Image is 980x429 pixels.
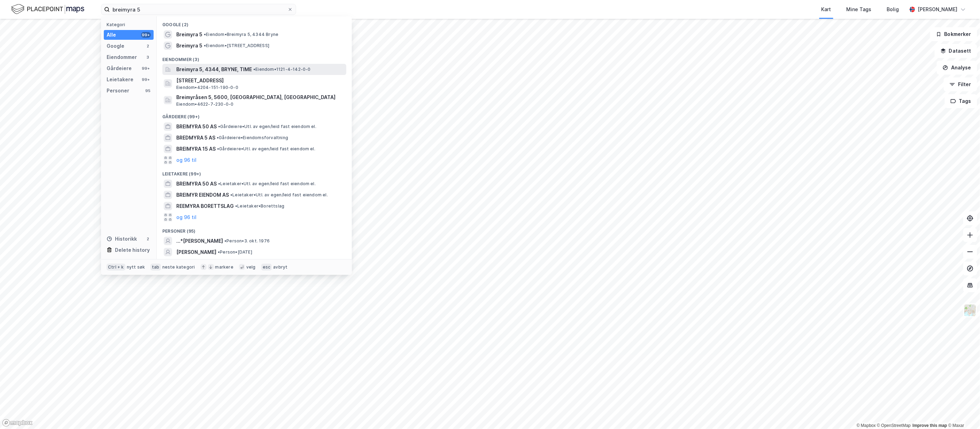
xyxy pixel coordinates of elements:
[176,85,238,90] span: Eiendom • 4204-151-190-0-0
[944,77,977,91] button: Filter
[261,264,272,271] div: esc
[217,135,219,140] span: •
[176,42,202,50] span: Breimyra 5
[145,88,151,93] div: 95
[107,64,132,73] div: Gårdeiere
[145,236,151,242] div: 2
[857,423,876,428] a: Mapbox
[204,32,278,37] span: Eiendom • Breimyra 5, 4344 Bryne
[141,66,151,71] div: 99+
[145,54,151,60] div: 3
[215,264,233,270] div: markere
[107,42,124,50] div: Google
[918,5,958,14] div: [PERSON_NAME]
[176,93,344,101] span: Breimyråsen 5, 5600, [GEOGRAPHIC_DATA], [GEOGRAPHIC_DATA]
[141,32,151,38] div: 99+
[913,423,947,428] a: Improve this map
[2,419,33,427] a: Mapbox homepage
[204,32,206,37] span: •
[110,4,287,15] input: Søk på adresse, matrikkel, gårdeiere, leietakere eller personer
[176,76,344,85] span: [STREET_ADDRESS]
[273,264,287,270] div: avbryt
[877,423,911,428] a: OpenStreetMap
[107,53,137,61] div: Eiendommer
[176,248,216,256] span: [PERSON_NAME]
[218,181,220,186] span: •
[235,203,237,209] span: •
[253,67,255,72] span: •
[176,237,223,245] span: ...*[PERSON_NAME]
[157,108,352,121] div: Gårdeiere (99+)
[253,67,311,72] span: Eiendom • 1121-4-142-0-0
[176,122,217,131] span: BREIMYRA 50 AS
[157,166,352,178] div: Leietakere (99+)
[107,75,133,84] div: Leietakere
[218,249,220,255] span: •
[217,146,219,151] span: •
[176,65,252,74] span: Breimyra 5, 4344, BRYNE, TIME
[176,30,202,39] span: Breimyra 5
[217,135,288,141] span: Gårdeiere • Eiendomsforvaltning
[176,156,196,164] button: og 96 til
[224,238,270,244] span: Person • 3. okt. 1976
[235,203,284,209] span: Leietaker • Borettslag
[937,61,977,75] button: Analyse
[224,238,226,243] span: •
[151,264,161,271] div: tab
[11,3,84,15] img: logo.f888ab2527a4732fd821a326f86c7f29.svg
[945,396,980,429] iframe: Chat Widget
[157,16,352,29] div: Google (2)
[218,249,252,255] span: Person • [DATE]
[930,27,977,41] button: Bokmerker
[162,264,195,270] div: neste kategori
[964,304,977,317] img: Z
[246,264,256,270] div: velg
[115,246,150,254] div: Delete history
[847,5,872,14] div: Mine Tags
[157,223,352,235] div: Personer (95)
[176,180,217,188] span: BREIMYRA 50 AS
[145,43,151,49] div: 2
[204,43,206,48] span: •
[107,86,129,95] div: Personer
[107,31,116,39] div: Alle
[141,77,151,82] div: 99+
[204,43,269,48] span: Eiendom • [STREET_ADDRESS]
[218,181,316,187] span: Leietaker • Utl. av egen/leid fast eiendom el.
[218,124,220,129] span: •
[218,124,316,129] span: Gårdeiere • Utl. av egen/leid fast eiendom el.
[127,264,145,270] div: nytt søk
[176,202,234,210] span: REEMYRA BORETTSLAG
[176,101,233,107] span: Eiendom • 4622-7-230-0-0
[176,145,216,153] span: BREIMYRA 15 AS
[217,146,315,152] span: Gårdeiere • Utl. av egen/leid fast eiendom el.
[176,213,196,221] button: og 96 til
[157,51,352,64] div: Eiendommer (3)
[107,235,137,243] div: Historikk
[887,5,899,14] div: Bolig
[821,5,831,14] div: Kart
[935,44,977,58] button: Datasett
[945,94,977,108] button: Tags
[176,134,215,142] span: BREDMYRA 5 AS
[107,22,154,27] div: Kategori
[945,396,980,429] div: Kontrollprogram for chat
[107,264,125,271] div: Ctrl + k
[230,192,328,198] span: Leietaker • Utl. av egen/leid fast eiendom el.
[230,192,232,197] span: •
[176,191,229,199] span: BREIMYR EIENDOM AS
